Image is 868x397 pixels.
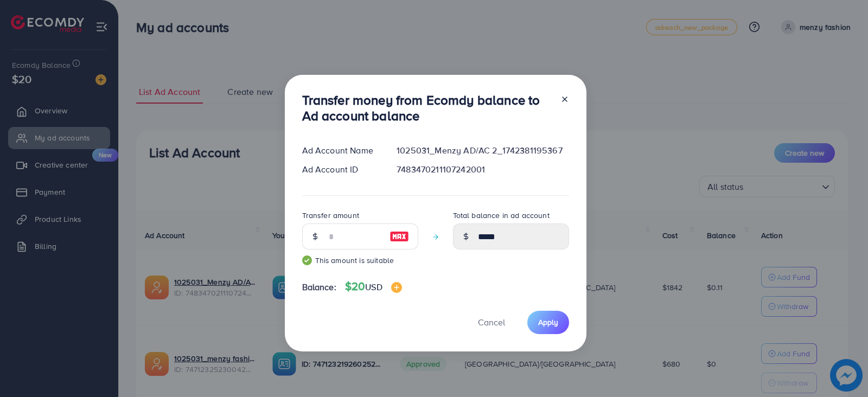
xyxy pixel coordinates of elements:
[293,144,388,157] div: Ad Account Name
[538,317,558,328] span: Apply
[390,230,409,243] img: image
[365,281,382,293] span: USD
[345,280,402,293] h4: $20
[453,210,550,221] label: Total balance in ad account
[464,311,519,334] button: Cancel
[478,316,505,328] span: Cancel
[302,210,359,221] label: Transfer amount
[293,163,388,176] div: Ad Account ID
[391,282,402,293] img: image
[302,255,312,265] img: guide
[388,144,577,157] div: 1025031_Menzy AD/AC 2_1742381195367
[527,311,569,334] button: Apply
[302,255,418,266] small: This amount is suitable
[302,92,552,124] h3: Transfer money from Ecomdy balance to Ad account balance
[388,163,577,176] div: 7483470211107242001
[302,281,336,293] span: Balance:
